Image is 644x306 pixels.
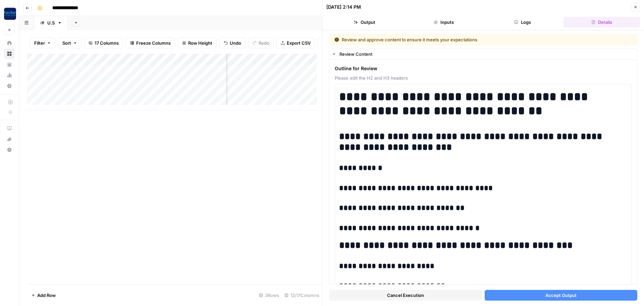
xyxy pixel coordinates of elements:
button: Sort [58,38,82,48]
button: Cancel Execution [329,290,482,301]
span: Sort [62,40,71,46]
a: Usage [4,70,15,81]
span: Export CSV [287,40,311,46]
a: U.S [34,16,68,30]
span: Filter [34,40,45,46]
span: 17 Columns [95,40,119,46]
button: Export CSV [276,38,315,48]
button: Workspace: Rocket Pilots [4,5,15,22]
button: What's new? [4,134,15,144]
span: Add Row [37,292,56,299]
div: Review Content [339,51,633,57]
button: Accept Output [485,290,638,301]
a: Your Data [4,59,15,70]
span: Please edit the H2 and H3 headers [335,75,632,81]
button: Inputs [406,17,482,28]
div: 12/17 Columns [282,290,322,301]
button: Redo [248,38,274,48]
span: Undo [230,40,241,46]
button: Row Height [178,38,217,48]
button: Output [326,17,403,28]
button: Filter [30,38,55,48]
div: 3 Rows [256,290,282,301]
span: Outline for Review [335,65,632,72]
a: AirOps Academy [4,123,15,134]
button: Help + Support [4,144,15,155]
button: Details [563,17,640,28]
button: Add Row [27,290,60,301]
span: Accept Output [545,292,577,299]
span: Cancel Execution [387,292,424,299]
div: Review and approve content to ensure it meets your expectations [334,36,555,43]
button: Undo [219,38,246,48]
button: 17 Columns [84,38,123,48]
a: Settings [4,81,15,91]
div: U.S [47,19,55,26]
div: [DATE] 2:14 PM [326,4,361,10]
button: Freeze Columns [126,38,175,48]
img: Rocket Pilots Logo [4,8,16,20]
span: Freeze Columns [136,40,171,46]
button: Logs [485,17,561,28]
span: Redo [259,40,269,46]
a: Home [4,38,15,48]
span: Row Height [188,40,212,46]
a: Browse [4,48,15,59]
div: What's new? [4,134,14,144]
button: Review Content [329,49,637,59]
